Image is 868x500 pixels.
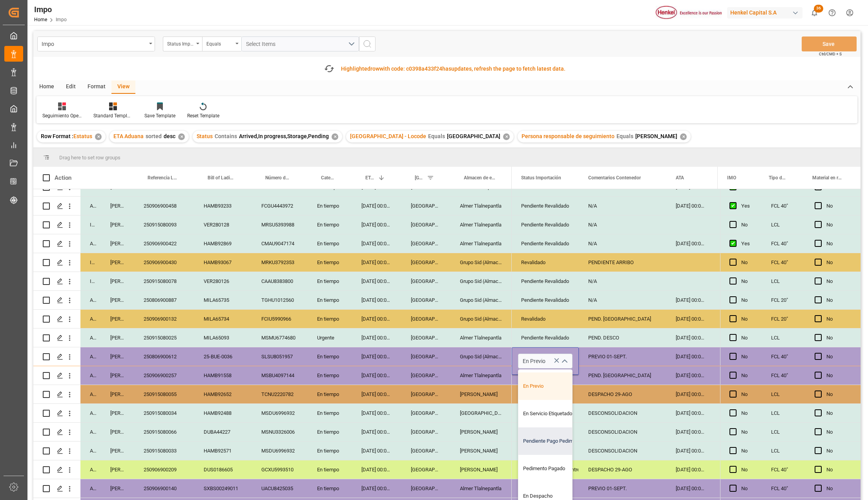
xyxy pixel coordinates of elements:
div: 250806900887 [134,291,194,309]
span: c0398a433f24 [406,66,442,72]
div: FCL 40" [762,347,805,366]
button: open menu [37,36,155,51]
div: 250906900430 [134,253,194,272]
div: ✕ [95,133,102,140]
div: [PERSON_NAME] [101,253,134,272]
div: [PERSON_NAME] [101,366,134,385]
div: [DATE] 00:00:00 [352,479,401,498]
div: [GEOGRAPHIC_DATA] [401,460,450,479]
div: [DATE] 00:00:00 [352,347,401,366]
div: Almer Tlalnepantla [450,197,512,215]
div: Press SPACE to select this row. [33,215,512,234]
div: Yes [741,197,752,215]
div: [DATE] 00:00:00 [352,423,401,441]
div: Press SPACE to select this row. [33,253,512,272]
div: Arrived [80,197,101,215]
span: Número de Contenedor [265,175,291,181]
div: 250906900140 [134,479,194,498]
div: 250915080033 [134,442,194,460]
div: Reset Template [187,112,219,119]
div: MILA65735 [194,291,252,309]
span: Material en resguardo Y/N [812,175,842,181]
div: LCL [762,442,805,460]
div: [PERSON_NAME] [101,291,134,309]
span: ETA Aduana [365,175,375,181]
div: En Previo [518,372,592,400]
div: 250915080055 [134,385,194,403]
div: Arrived [80,385,101,403]
div: 250915080066 [134,423,194,441]
div: [DATE] 00:00:00 [666,234,714,253]
div: [GEOGRAPHIC_DATA] [401,234,450,253]
button: open menu [202,36,241,51]
div: 250915080034 [134,404,194,422]
button: Save [802,36,857,51]
div: In progress [80,215,101,234]
div: 25-BUE-0036 [194,347,252,366]
div: FCL 40" [762,366,805,385]
div: [DATE] 00:00:00 [352,328,401,347]
div: Press SPACE to select this row. [33,423,512,442]
div: [GEOGRAPHIC_DATA] [401,479,450,498]
div: Press SPACE to select this row. [720,423,861,442]
div: [GEOGRAPHIC_DATA] [401,291,450,309]
span: Tipo de Carga (LCL/FCL) [769,175,786,181]
div: [PERSON_NAME] [101,328,134,347]
div: Grupo Sid (Almacenaje y Distribucion AVIOR) [450,310,512,328]
div: [DATE] 00:00:00 [352,460,401,479]
div: Press SPACE to select this row. [33,404,512,423]
div: [DATE] 00:00:00 [352,197,401,215]
div: Arrived [80,404,101,422]
div: En tiempo [308,479,352,498]
div: 250806900612 [134,347,194,366]
div: En tiempo [308,423,352,441]
div: Arrived [80,310,101,328]
div: Grupo Sid (Almacenaje y Distribucion AVIOR) [450,253,512,272]
div: [PERSON_NAME] [101,197,134,215]
div: [GEOGRAPHIC_DATA] [401,253,450,272]
div: No [826,216,851,234]
span: sorted [146,133,162,139]
div: Arrived [80,442,101,460]
div: ✕ [680,133,687,140]
span: Ctrl/CMD + S [819,51,842,57]
button: show 36 new notifications [806,4,823,22]
div: [PERSON_NAME] [101,272,134,290]
div: [GEOGRAPHIC_DATA] [401,272,450,290]
div: Press SPACE to select this row. [720,366,861,385]
div: Press SPACE to select this row. [720,197,861,215]
div: [GEOGRAPHIC_DATA] [401,215,450,234]
div: Grupo Sid (Almacenaje y Distribucion AVIOR) [450,272,512,290]
div: MSBU4097144 [252,366,308,385]
div: [DATE] 00:00:00 [352,291,401,309]
span: Bill of Lading Number [208,175,235,181]
div: Press SPACE to select this row. [33,366,512,385]
span: row [370,66,379,72]
span: Categoría [321,175,336,181]
div: HAMB93233 [194,197,252,215]
div: No [826,235,851,253]
div: FCL 20" [762,310,805,328]
div: [DATE] 00:00:00 [352,442,401,460]
div: [DATE] 00:00:00 [666,385,714,403]
div: CAAU8383800 [252,272,308,290]
div: En tiempo [308,253,352,272]
div: [PERSON_NAME] [450,423,512,441]
div: SXBS00249011 [194,479,252,498]
span: Persona responsable de seguimiento [522,133,615,139]
div: Press SPACE to select this row. [33,479,512,498]
div: N/A [579,291,666,309]
span: Referencia Leschaco [148,175,178,181]
button: open menu [241,36,359,51]
div: Almer Tlalnepantla [450,234,512,253]
div: [DATE] 00:00:00 [666,423,714,441]
div: Press SPACE to select this row. [720,442,861,460]
div: En tiempo [308,310,352,328]
div: FCL 40" [762,253,805,272]
div: PREVIO 01-SEPT. [579,347,666,366]
div: DESCONSOLIDACION [579,442,666,460]
span: Drag here to set row groups [59,155,120,161]
div: En tiempo [308,366,352,385]
div: PEND. DESCO [579,328,666,347]
div: Press SPACE to select this row. [720,479,861,498]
